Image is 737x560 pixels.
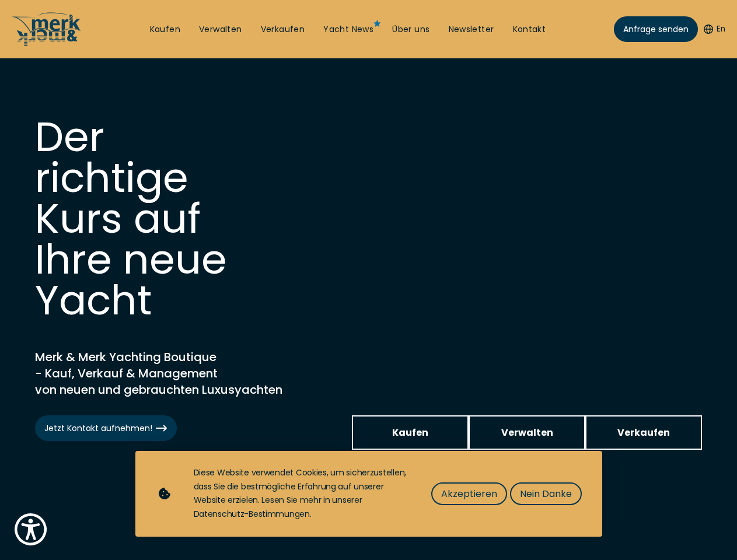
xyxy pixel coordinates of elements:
[431,482,507,505] button: Akzeptieren
[510,482,582,505] button: Nein Danke
[35,349,327,398] h2: Merk & Merk Yachting Boutique - Kauf, Verkauf & Management von neuen und gebrauchten Luxusyachten
[392,24,429,36] a: Über uns
[194,466,408,521] div: Diese Website verwendet Cookies, um sicherzustellen, dass Sie die bestmögliche Erfahrung auf unse...
[150,24,180,36] a: Kaufen
[513,24,546,36] a: Kontakt
[392,425,428,440] span: Kaufen
[35,415,177,441] a: Jetzt Kontakt aufnehmen!
[352,415,469,450] a: Kaufen
[194,508,310,520] a: Datenschutz-Bestimmungen
[520,487,572,501] span: Nein Danke
[441,487,497,501] span: Akzeptieren
[12,510,50,548] button: Show Accessibility Preferences
[323,24,373,36] a: Yacht News
[469,415,585,450] a: Verwalten
[614,16,698,42] a: Anfrage senden
[623,23,689,36] span: Anfrage senden
[617,425,670,440] span: Verkaufen
[501,425,553,440] span: Verwalten
[199,24,242,36] a: Verwalten
[44,422,167,435] span: Jetzt Kontakt aufnehmen!
[261,24,305,36] a: Verkaufen
[35,117,268,321] h1: Der richtige Kurs auf Ihre neue Yacht
[449,24,494,36] a: Newsletter
[585,415,702,450] a: Verkaufen
[704,23,725,35] button: En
